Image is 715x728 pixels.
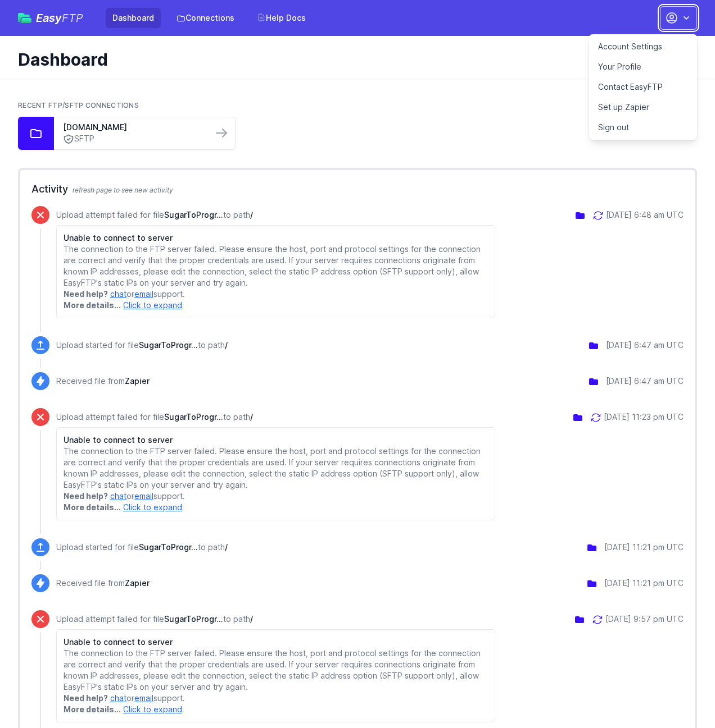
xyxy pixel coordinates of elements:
span: Easy [36,12,83,24]
span: FTP [62,11,83,25]
p: Received file from [56,376,150,387]
span: SugarToProgress.txt [164,614,223,624]
span: / [225,542,228,552]
h6: Unable to connect to server [64,434,488,446]
span: SugarToProgress.txt [139,542,198,552]
div: [DATE] 9:57 pm UTC [605,613,684,625]
h2: Activity [31,181,684,197]
p: The connection to the FTP server failed. Please ensure the host, port and protocol settings for t... [64,648,488,693]
div: [DATE] 11:21 pm UTC [604,542,684,553]
h6: Unable to connect to server [64,232,488,244]
a: EasyFTP [18,12,83,24]
span: SugarToProgress.txt [164,210,223,219]
span: / [225,340,228,350]
strong: More details... [64,502,121,512]
a: chat [110,491,126,501]
img: easyftp_logo.png [18,13,31,23]
div: [DATE] 11:21 pm UTC [604,578,684,589]
div: [DATE] 6:47 am UTC [606,340,684,351]
span: / [250,614,253,624]
a: [DOMAIN_NAME] [63,122,203,133]
strong: Need help? [64,693,108,703]
strong: More details... [64,300,121,310]
p: Upload attempt failed for file to path [56,209,495,221]
a: SFTP [63,133,203,145]
p: or support. [64,491,488,502]
a: Account Settings [589,36,697,57]
strong: Need help? [64,289,108,299]
strong: Need help? [64,491,108,501]
strong: More details... [64,704,121,714]
a: Set up Zapier [589,97,697,117]
p: Upload attempt failed for file to path [56,613,495,625]
a: Help Docs [250,8,313,28]
h6: Unable to connect to server [64,637,488,648]
p: The connection to the FTP server failed. Please ensure the host, port and protocol settings for t... [64,446,488,491]
a: Contact EasyFTP [589,77,697,97]
a: Dashboard [106,8,161,28]
a: Sign out [589,117,697,138]
span: SugarToProgress.txt [164,412,223,422]
div: [DATE] 11:23 pm UTC [604,411,684,423]
iframe: Drift Widget Chat Controller [659,672,702,715]
div: [DATE] 6:48 am UTC [606,209,684,221]
p: Upload started for file to path [56,542,228,553]
a: Your Profile [589,57,697,77]
a: email [134,289,153,299]
p: The connection to the FTP server failed. Please ensure the host, port and protocol settings for t... [64,244,488,289]
a: email [134,491,153,501]
span: refresh page to see new activity [73,186,173,194]
span: SugarToProgress.txt [139,340,198,350]
p: or support. [64,289,488,300]
p: Upload attempt failed for file to path [56,411,495,423]
p: or support. [64,693,488,704]
span: / [250,412,253,422]
a: chat [110,289,126,299]
a: Click to expand [123,300,182,310]
a: Click to expand [123,704,182,714]
span: / [250,210,253,219]
a: chat [110,693,126,703]
span: Zapier [125,578,150,588]
a: Connections [170,8,241,28]
a: email [134,693,153,703]
div: [DATE] 6:47 am UTC [606,376,684,387]
h1: Dashboard [18,49,688,70]
a: Click to expand [123,502,182,512]
p: Upload started for file to path [56,340,228,351]
p: Received file from [56,578,150,589]
h2: Recent FTP/SFTP Connections [18,101,697,110]
span: Zapier [125,376,150,386]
